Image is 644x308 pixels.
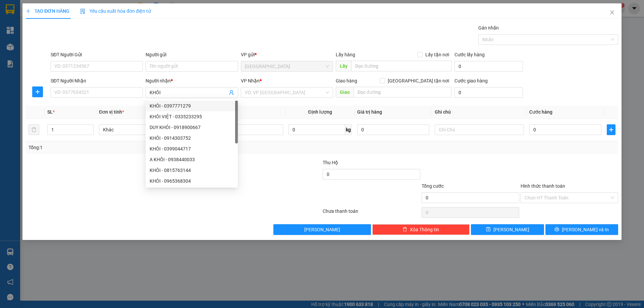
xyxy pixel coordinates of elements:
span: Giao hàng [336,78,357,83]
span: VP Nhận [241,78,260,83]
div: KHÔI - 0914303752 [150,134,234,142]
span: save [486,227,491,232]
span: plus [33,89,43,95]
div: KHÔI VIỆT - 0335233295 [150,113,234,120]
input: Cước lấy hàng [454,61,523,72]
span: Chưa cước [77,42,107,49]
div: A KHÔI - 0938440033 [150,156,234,163]
span: Định lượng [308,109,332,115]
div: KHÔI - 0399044717 [146,143,238,154]
div: KHÔI VIỆT - 0335233295 [146,111,238,122]
button: plus [32,86,43,97]
button: printer[PERSON_NAME] và In [545,224,618,235]
th: Ghi chú [432,106,527,119]
div: Người nhận [146,77,238,84]
span: Lấy [336,61,351,71]
div: SĐT Người Nhận [51,77,143,84]
label: Gán nhãn [478,25,499,30]
label: Cước giao hàng [454,78,488,83]
span: Yêu cầu xuất hóa đơn điện tử [80,8,151,14]
input: VD: Bàn, Ghế [194,124,283,135]
button: delete [29,124,39,135]
span: delete [402,227,407,232]
div: [GEOGRAPHIC_DATA] [6,6,74,21]
input: Dọc đường [354,87,452,98]
label: Hình thức thanh toán [521,183,565,189]
span: Đơn vị tính [99,109,124,115]
div: KHÔI - 0397771279 [150,102,234,110]
div: A KHÔI - 0938440033 [146,154,238,165]
div: KHÔI - 0815763144 [146,165,238,176]
div: Tổng: 1 [29,144,249,151]
span: [GEOGRAPHIC_DATA] tận nơi [385,77,452,84]
span: SÀI GÒN [245,61,329,71]
span: Xóa Thông tin [410,226,439,233]
div: KHÔI - 0397771279 [146,101,238,111]
span: Lấy tận nơi [423,51,452,58]
div: [PERSON_NAME] [78,6,132,21]
span: Giá trị hàng [357,109,382,115]
span: Khác [103,125,184,135]
span: Thu Hộ [323,160,338,165]
div: Chưa thanh toán [322,207,421,219]
span: Nhận: [78,6,95,13]
div: KHÔI - 0965368304 [146,176,238,186]
span: [PERSON_NAME] [304,226,340,233]
div: SĐT Người Gửi [51,51,143,58]
div: PHỤNG [78,21,132,29]
label: Cước lấy hàng [454,52,485,57]
span: plus [26,9,31,13]
span: user-add [229,90,234,95]
div: DUY KHÔI - 0918900667 [150,124,234,131]
div: VP gửi [241,51,333,58]
span: SL [47,109,53,115]
div: DUY KHÔI - 0918900667 [146,122,238,133]
div: KHÔI - 0399044717 [150,145,234,152]
span: Tổng cước [422,183,444,189]
div: KHÔI - 0914303752 [146,133,238,143]
img: icon [80,9,86,14]
div: Người gửi [146,51,238,58]
button: save[PERSON_NAME] [471,224,544,235]
span: Lấy hàng [336,52,355,57]
input: Dọc đường [351,61,452,71]
span: kg [345,124,352,135]
span: [PERSON_NAME] [493,226,529,233]
input: 0 [357,124,429,135]
input: Cước giao hàng [454,87,523,98]
span: Giao [336,87,354,98]
div: KHÔI - 0815763144 [150,167,234,174]
span: printer [554,227,559,232]
span: TẠO ĐƠN HÀNG [26,8,69,14]
button: Close [603,3,622,22]
button: plus [607,124,615,135]
button: deleteXóa Thông tin [372,224,470,235]
span: [PERSON_NAME] và In [562,226,609,233]
div: KHÔI - 0965368304 [150,177,234,185]
span: Gửi: [6,6,16,13]
input: Ghi Chú [435,124,524,135]
span: close [609,10,615,15]
span: plus [607,127,615,132]
span: Cước hàng [529,109,552,115]
button: [PERSON_NAME] [273,224,371,235]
